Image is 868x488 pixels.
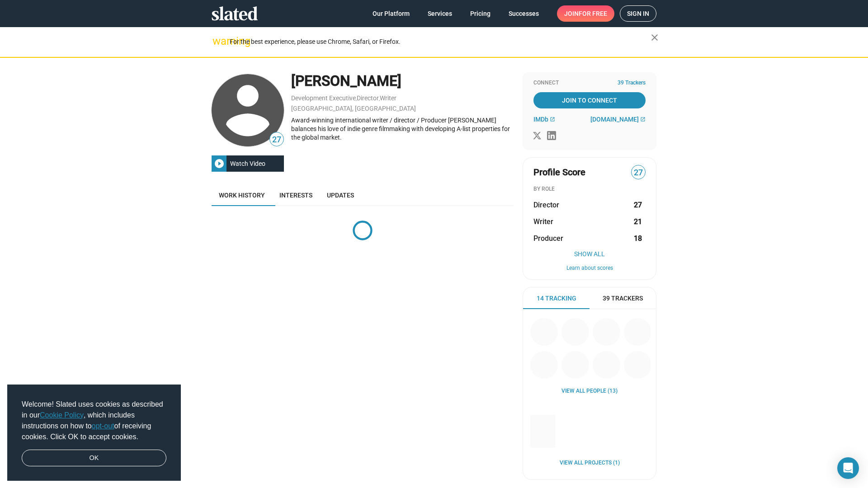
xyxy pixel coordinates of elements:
[533,265,646,272] button: Learn about scores
[533,80,646,87] div: Connect
[212,36,223,47] mat-icon: warning
[634,217,642,226] strong: 21
[92,422,114,430] a: opt-out
[537,294,576,303] span: 14 Tracking
[356,96,357,101] span: ,
[373,5,410,22] span: Our Platform
[279,192,312,199] span: Interests
[560,460,620,467] a: View all Projects (1)
[380,94,396,102] a: Writer
[533,234,563,243] span: Producer
[291,94,356,102] a: Development Executive
[291,116,514,141] div: Award-winning international writer / director / Producer [PERSON_NAME] balances his love of indie...
[603,294,643,303] span: 39 Trackers
[219,192,265,199] span: Work history
[533,186,646,193] div: BY ROLE
[533,116,555,123] a: IMDb
[620,5,656,22] a: Sign in
[634,234,642,243] strong: 18
[420,5,459,22] a: Services
[40,411,84,419] a: Cookie Policy
[463,5,498,22] a: Pricing
[634,200,642,210] strong: 27
[632,167,645,179] span: 27
[837,457,859,479] div: Open Intercom Messenger
[561,388,618,395] a: View all People (13)
[365,5,417,22] a: Our Platform
[320,184,361,206] a: Updates
[7,385,181,481] div: cookieconsent
[470,5,491,22] span: Pricing
[649,32,660,43] mat-icon: close
[579,5,607,22] span: for free
[212,155,284,172] button: Watch Video
[618,80,646,87] span: 39 Trackers
[533,166,585,178] span: Profile Score
[291,105,416,112] a: [GEOGRAPHIC_DATA], [GEOGRAPHIC_DATA]
[550,117,555,122] mat-icon: open_in_new
[533,200,559,210] span: Director
[22,450,166,467] a: dismiss cookie message
[214,158,225,169] mat-icon: play_circle_filled
[230,36,651,48] div: For the best experience, please use Chrome, Safari, or Firefox.
[590,116,646,123] a: [DOMAIN_NAME]
[557,5,614,22] a: Joinfor free
[535,92,644,108] span: Join To Connect
[533,116,548,123] span: IMDb
[327,192,354,199] span: Updates
[226,155,269,172] div: Watch Video
[564,5,607,22] span: Join
[533,250,646,258] button: Show All
[509,5,539,22] span: Successes
[533,217,553,226] span: Writer
[533,92,646,108] a: Join To Connect
[212,184,272,206] a: Work history
[590,116,639,123] span: [DOMAIN_NAME]
[22,399,166,442] span: Welcome! Slated uses cookies as described in our , which includes instructions on how to of recei...
[357,94,379,102] a: Director
[272,184,320,206] a: Interests
[291,71,514,91] div: [PERSON_NAME]
[379,96,380,101] span: ,
[640,117,646,122] mat-icon: open_in_new
[501,5,546,22] a: Successes
[428,5,452,22] span: Services
[270,134,283,146] span: 27
[627,6,649,21] span: Sign in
